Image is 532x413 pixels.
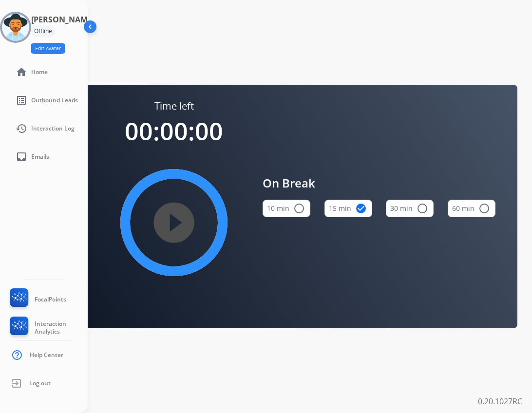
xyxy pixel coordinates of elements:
button: 30 min [386,200,434,217]
mat-icon: radio_button_unchecked [293,203,305,214]
mat-icon: radio_button_unchecked [478,203,490,214]
div: Offline [31,25,55,37]
button: 60 min [448,200,495,217]
mat-icon: inbox [16,151,27,163]
img: avatar [2,14,29,41]
mat-icon: radio_button_unchecked [417,203,428,214]
h3: [PERSON_NAME] [31,14,95,25]
mat-icon: list_alt [16,94,27,106]
a: Interaction Analytics [8,317,88,339]
span: Emails [31,153,49,161]
mat-icon: play_circle_filled [168,217,180,228]
span: Time left [154,99,194,113]
span: 00:00:00 [125,114,223,148]
p: 0.20.1027RC [478,395,522,407]
span: Interaction Analytics [35,320,88,336]
span: Outbound Leads [31,96,78,104]
mat-icon: check_circle [355,203,367,214]
span: Log out [29,379,51,387]
button: 10 min [263,200,310,217]
mat-icon: history [16,123,27,134]
button: Edit Avatar [31,43,65,54]
span: Help Center [30,351,63,359]
mat-icon: home [16,66,27,78]
span: Interaction Log [31,125,75,132]
button: 15 min [324,200,372,217]
span: Home [31,68,48,76]
span: FocalPoints [35,296,66,303]
a: FocalPoints [8,288,66,311]
span: On Break [263,174,495,192]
